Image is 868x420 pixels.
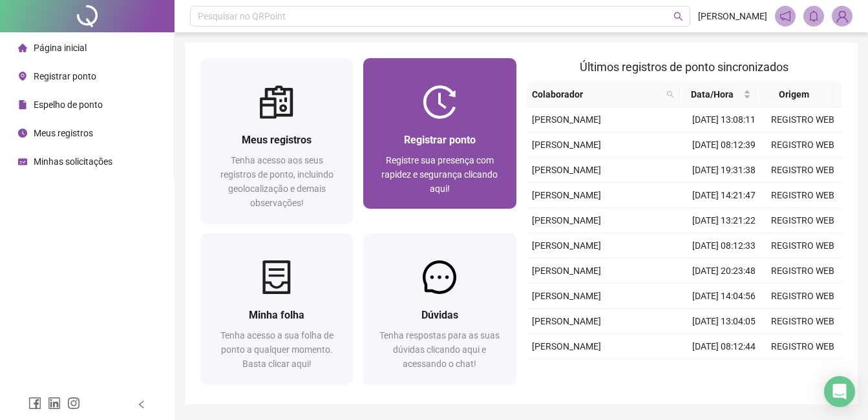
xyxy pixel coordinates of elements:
td: REGISTRO WEB [763,284,842,309]
span: facebook [28,397,41,410]
span: schedule [18,157,27,166]
span: Dúvidas [421,309,458,321]
td: REGISTRO WEB [763,309,842,334]
th: Data/Hora [679,82,756,107]
td: [DATE] 14:21:47 [684,183,763,208]
span: [PERSON_NAME] [532,165,601,175]
td: REGISTRO WEB [763,183,842,208]
td: REGISTRO WEB [763,107,842,132]
span: Minha folha [249,309,304,321]
td: [DATE] 13:21:22 [684,208,763,233]
td: [DATE] 13:04:05 [684,309,763,334]
td: REGISTRO WEB [763,158,842,183]
img: 86078 [832,6,852,26]
span: Meus registros [34,128,93,138]
span: instagram [67,397,80,410]
span: Tenha respostas para as suas dúvidas clicando aqui e acessando o chat! [379,330,500,369]
td: [DATE] 18:27:49 [684,359,763,384]
span: left [137,400,146,409]
span: Registrar ponto [404,134,476,146]
th: Origem [756,82,832,107]
span: Meus registros [242,134,312,146]
span: [PERSON_NAME] [532,215,601,226]
span: Minhas solicitações [34,156,112,167]
td: REGISTRO WEB [763,132,842,158]
a: Minha folhaTenha acesso a sua folha de ponto a qualquer momento. Basta clicar aqui! [200,233,353,384]
span: search [673,12,683,21]
td: REGISTRO WEB [763,208,842,233]
td: [DATE] 14:04:56 [684,284,763,309]
span: search [664,85,677,104]
td: [DATE] 19:31:38 [684,158,763,183]
td: [DATE] 08:12:44 [684,334,763,359]
td: [DATE] 08:12:33 [684,233,763,258]
span: Últimos registros de ponto sincronizados [580,60,789,74]
div: Open Intercom Messenger [824,376,855,407]
td: REGISTRO WEB [763,334,842,359]
a: DúvidasTenha respostas para as suas dúvidas clicando aqui e acessando o chat! [363,233,516,384]
span: [PERSON_NAME] [532,266,601,276]
span: [PERSON_NAME] [698,9,767,23]
span: clock-circle [18,129,27,138]
td: [DATE] 20:23:48 [684,258,763,284]
span: Colaborador [532,87,662,101]
span: Tenha acesso a sua folha de ponto a qualquer momento. Basta clicar aqui! [220,330,333,369]
span: linkedin [48,397,61,410]
span: bell [808,10,820,22]
span: search [666,90,674,98]
td: REGISTRO WEB [763,359,842,384]
a: Registrar pontoRegistre sua presença com rapidez e segurança clicando aqui! [363,58,516,209]
a: Meus registrosTenha acesso aos seus registros de ponto, incluindo geolocalização e demais observa... [200,58,353,223]
span: notification [779,10,791,22]
span: Registrar ponto [34,71,96,81]
span: Página inicial [34,43,87,53]
td: REGISTRO WEB [763,233,842,258]
td: [DATE] 08:12:39 [684,132,763,158]
span: Tenha acesso aos seus registros de ponto, incluindo geolocalização e demais observações! [220,155,333,208]
span: Data/Hora [684,87,740,101]
span: [PERSON_NAME] [532,291,601,301]
span: file [18,100,27,109]
td: [DATE] 13:08:11 [684,107,763,132]
span: [PERSON_NAME] [532,316,601,326]
span: [PERSON_NAME] [532,240,601,251]
span: [PERSON_NAME] [532,140,601,150]
span: Registre sua presença com rapidez e segurança clicando aqui! [381,155,498,194]
span: [PERSON_NAME] [532,341,601,352]
span: [PERSON_NAME] [532,114,601,125]
span: [PERSON_NAME] [532,190,601,200]
span: Espelho de ponto [34,100,103,110]
span: home [18,43,27,52]
span: environment [18,72,27,81]
td: REGISTRO WEB [763,258,842,284]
